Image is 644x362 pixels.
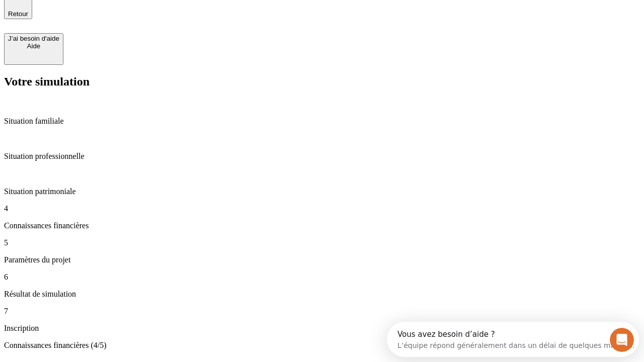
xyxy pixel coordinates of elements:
div: Aide [8,42,59,50]
p: Inscription [4,324,640,333]
iframe: Intercom live chat discovery launcher [387,322,639,357]
p: 4 [4,204,640,213]
p: Situation familiale [4,117,640,126]
p: Connaissances financières (4/5) [4,341,640,350]
div: Ouvrir le Messenger Intercom [4,4,277,32]
p: Situation professionnelle [4,152,640,161]
div: L’équipe répond généralement dans un délai de quelques minutes. [11,17,248,27]
h2: Votre simulation [4,75,640,88]
p: Connaissances financières [4,221,640,230]
iframe: Intercom live chat [610,328,634,352]
p: 5 [4,238,640,247]
p: 7 [4,307,640,316]
p: Situation patrimoniale [4,187,640,196]
span: Retour [8,10,28,18]
button: J’ai besoin d'aideAide [4,33,63,65]
p: Résultat de simulation [4,290,640,299]
div: Vous avez besoin d’aide ? [11,9,248,17]
p: 6 [4,273,640,282]
div: J’ai besoin d'aide [8,35,59,42]
p: Paramètres du projet [4,255,640,264]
